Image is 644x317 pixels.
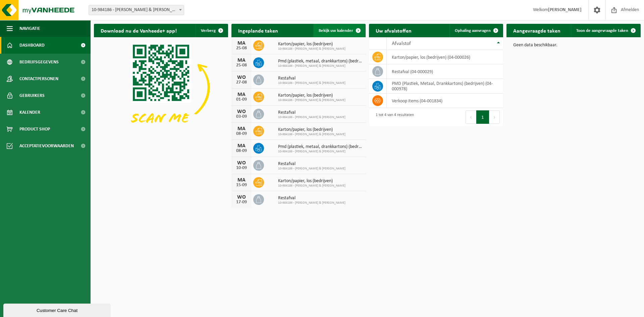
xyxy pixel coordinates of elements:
span: 10-984186 - [PERSON_NAME] & [PERSON_NAME] [278,133,345,137]
h2: Uw afvalstoffen [369,24,418,37]
div: 25-08 [235,63,248,68]
span: Pmd (plastiek, metaal, drankkartons) (bedrijven) [278,144,362,150]
div: MA [235,58,248,63]
div: 15-09 [235,183,248,188]
span: Contactpersonen [19,70,58,87]
div: MA [235,126,248,131]
div: 17-09 [235,200,248,205]
td: karton/papier, los (bedrijven) (04-000026) [387,50,503,64]
span: Afvalstof [392,41,411,46]
h2: Download nu de Vanheede+ app! [94,24,183,37]
span: Pmd (plastiek, metaal, drankkartons) (bedrijven) [278,59,362,64]
span: 10-984186 - [PERSON_NAME] & [PERSON_NAME] [278,201,345,205]
div: 10-09 [235,166,248,170]
h2: Aangevraagde taken [506,24,567,37]
span: 10-984186 - [PERSON_NAME] & [PERSON_NAME] [278,81,345,85]
span: 10-984186 - [PERSON_NAME] & [PERSON_NAME] [278,115,345,119]
span: Restafval [278,161,345,167]
span: 10-984186 - ROGER & ROGER - MOUSCRON [89,5,184,15]
span: 10-984186 - [PERSON_NAME] & [PERSON_NAME] [278,64,362,68]
span: Bedrijfsgegevens [19,54,59,70]
iframe: chat widget [3,302,112,317]
span: Verberg [201,29,216,33]
strong: [PERSON_NAME] [548,7,582,12]
div: WO [235,160,248,166]
div: 08-09 [235,131,248,136]
span: Karton/papier, los (bedrijven) [278,178,345,184]
div: 1 tot 4 van 4 resultaten [372,110,414,124]
span: Karton/papier, los (bedrijven) [278,127,345,133]
p: Geen data beschikbaar. [513,43,634,48]
button: Next [489,110,500,124]
span: 10-984186 - [PERSON_NAME] & [PERSON_NAME] [278,167,345,171]
button: Previous [466,110,476,124]
span: Acceptatievoorwaarden [19,138,74,154]
span: 10-984186 - [PERSON_NAME] & [PERSON_NAME] [278,150,362,154]
td: verkoop items (04-001834) [387,94,503,108]
span: 10-984186 - ROGER & ROGER - MOUSCRON [89,5,184,15]
td: PMD (Plastiek, Metaal, Drankkartons) (bedrijven) (04-000978) [387,79,503,94]
div: WO [235,75,248,80]
span: Navigatie [19,20,40,37]
span: 10-984186 - [PERSON_NAME] & [PERSON_NAME] [278,47,345,51]
h2: Ingeplande taken [231,24,285,37]
span: Karton/papier, los (bedrijven) [278,42,345,47]
div: 27-08 [235,80,248,85]
span: Restafval [278,110,345,115]
div: WO [235,195,248,200]
div: MA [235,92,248,97]
div: 01-09 [235,97,248,102]
span: Gebruikers [19,87,45,104]
span: Restafval [278,76,345,81]
span: Ophaling aanvragen [455,29,491,33]
span: Restafval [278,196,345,201]
div: WO [235,109,248,114]
a: Bekijk uw kalender [313,24,365,37]
span: Dashboard [19,37,45,54]
img: Download de VHEPlus App [94,37,228,138]
td: restafval (04-000029) [387,64,503,79]
span: Bekijk uw kalender [319,29,353,33]
a: Toon de aangevraagde taken [571,24,640,37]
div: MA [235,143,248,149]
div: MA [235,177,248,183]
span: 10-984186 - [PERSON_NAME] & [PERSON_NAME] [278,184,345,188]
span: Product Shop [19,121,50,138]
div: MA [235,41,248,46]
div: 03-09 [235,114,248,119]
div: 25-08 [235,46,248,51]
div: 08-09 [235,149,248,153]
button: 1 [476,110,489,124]
span: 10-984186 - [PERSON_NAME] & [PERSON_NAME] [278,98,345,102]
span: Toon de aangevraagde taken [576,29,628,33]
span: Karton/papier, los (bedrijven) [278,93,345,98]
button: Verberg [196,24,227,37]
a: Ophaling aanvragen [449,24,502,37]
span: Kalender [19,104,40,121]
